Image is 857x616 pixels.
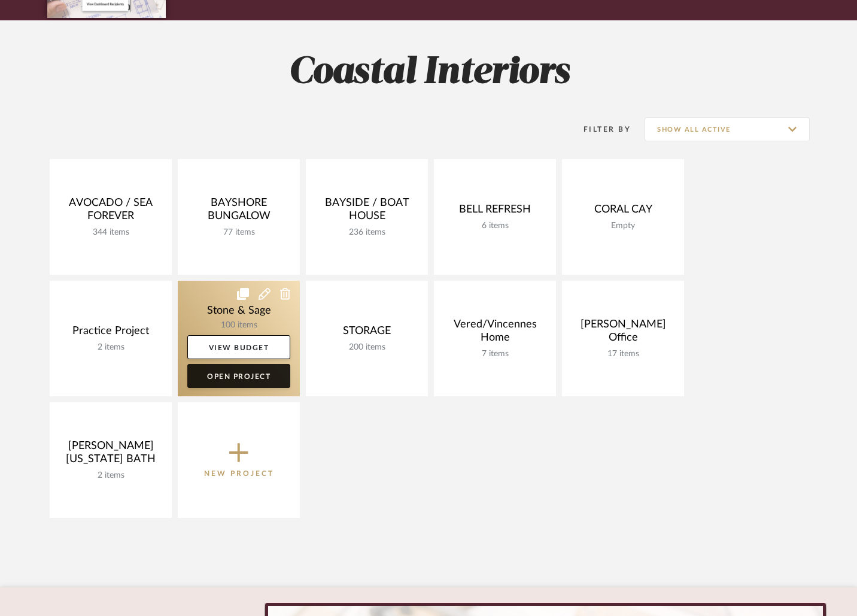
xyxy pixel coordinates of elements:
[572,221,674,231] div: Empty
[187,227,290,238] div: 77 items
[59,471,162,481] div: 2 items
[59,439,162,471] div: [PERSON_NAME] [US_STATE] BATH
[59,196,162,227] div: AVOCADO / SEA FOREVER
[572,203,674,221] div: CORAL CAY
[187,335,290,359] a: View Budget
[443,203,546,221] div: BELL REFRESH
[443,221,546,231] div: 6 items
[315,324,418,342] div: STORAGE
[187,196,290,227] div: BAYSHORE BUNGALOW
[315,227,418,238] div: 236 items
[443,318,546,349] div: Vered/Vincennes Home
[178,402,300,518] button: New Project
[187,364,290,388] a: Open Project
[315,342,418,353] div: 200 items
[204,468,274,480] p: New Project
[572,318,674,349] div: [PERSON_NAME] Office
[59,324,162,342] div: Practice Project
[443,349,546,359] div: 7 items
[315,196,418,227] div: BAYSIDE / BOAT HOUSE
[59,227,162,238] div: 344 items
[568,123,631,135] div: Filter By
[59,342,162,353] div: 2 items
[572,349,674,359] div: 17 items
